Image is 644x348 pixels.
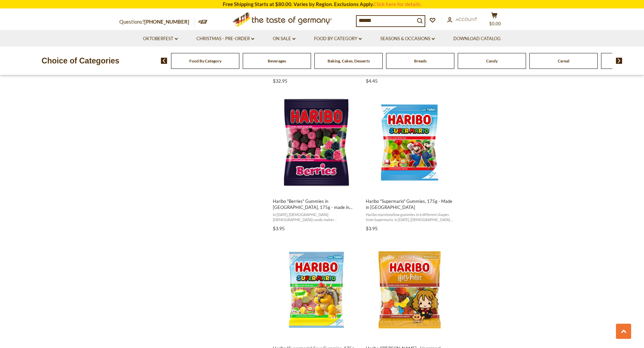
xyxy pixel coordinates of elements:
a: Food By Category [189,58,221,63]
span: $0.00 [489,21,501,26]
a: Seasons & Occasions [380,35,435,43]
a: Account [447,16,477,23]
a: Cereal [558,58,569,63]
span: Account [456,17,477,22]
a: [PHONE_NUMBER] [144,19,189,25]
img: Haribo Supermario [365,98,454,187]
img: previous arrow [161,58,167,64]
a: Candy [486,58,498,63]
img: Haribo Supermarion Sour [272,245,361,334]
a: Haribo [365,92,454,234]
img: Haribo Harry Potter - Hermione [365,245,454,334]
span: Haribo marshmallow gummies in 6 different shapes from Supermario. In [DATE], [DEMOGRAPHIC_DATA] [... [366,212,453,222]
a: Christmas - PRE-ORDER [196,35,254,43]
a: Breads [414,58,427,63]
img: next arrow [616,58,622,64]
span: $4.45 [366,78,378,84]
span: $32.95 [273,78,287,84]
span: $3.95 [366,225,378,231]
a: Food By Category [314,35,362,43]
a: Haribo [272,92,361,234]
p: Questions? [119,18,194,26]
a: Beverages [268,58,286,63]
a: Download Catalog [453,35,501,43]
span: In [DATE], [DEMOGRAPHIC_DATA] [DEMOGRAPHIC_DATA] candy maker [PERSON_NAME] introduced a revolutio... [273,212,360,222]
a: Click here for details. [374,1,422,7]
span: Haribo "Berries" Gummies in [GEOGRAPHIC_DATA], 175g - made in [GEOGRAPHIC_DATA] [273,198,360,210]
img: Haribo "Berries" Gummies in Bag, 175g - made in Germany [272,98,361,187]
span: $3.95 [273,225,285,231]
a: On Sale [273,35,295,43]
span: Haribo "Supermario" Gummies, 175g - Made in [GEOGRAPHIC_DATA] [366,198,453,210]
a: Oktoberfest [143,35,178,43]
button: $0.00 [484,12,505,29]
a: Baking, Cakes, Desserts [328,58,370,63]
